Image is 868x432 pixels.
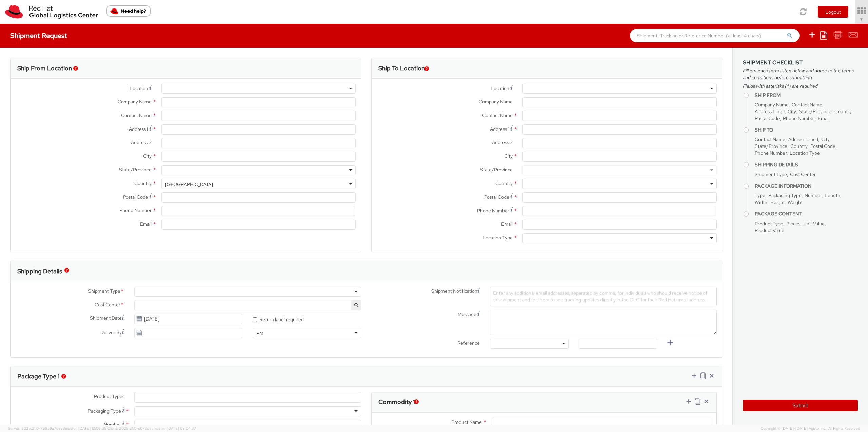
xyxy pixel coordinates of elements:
h4: Shipping Details [755,162,858,167]
span: Country [790,143,807,149]
span: Address Line 1 [788,136,818,142]
span: Address 1 [490,126,509,132]
span: State/Province [480,167,513,173]
h4: Shipment Request [10,32,67,39]
span: Postal Code [123,194,148,200]
span: City [821,136,829,142]
span: ▼ [860,17,864,22]
div: PM [256,330,263,337]
span: Width [755,199,767,205]
span: Packaging Type [768,192,802,198]
div: [GEOGRAPHIC_DATA] [165,181,213,188]
span: Client: 2025.21.0-c073d8a [107,426,196,431]
span: Packaging Type [88,408,121,414]
span: Cost Center [790,171,816,177]
span: master, [DATE] 10:09:35 [65,426,106,431]
span: Cost Center [95,301,120,309]
span: Fields with asterisks (*) are required [743,83,858,89]
h4: Package Content [755,211,858,217]
span: Height [770,199,785,205]
span: Location Type [482,235,513,241]
h3: Ship From Location [17,65,72,72]
span: State/Province [755,143,787,149]
span: Country [834,108,851,115]
span: Email [140,221,152,227]
h3: Ship To Location [378,65,425,72]
h3: Commodity 1 [378,399,415,405]
img: rh-logistics-00dfa346123c4ec078e1.svg [5,5,98,19]
span: master, [DATE] 08:04:37 [154,426,196,431]
input: Return label required [253,317,257,322]
span: Shipment Type [755,171,787,177]
h3: Package Type 1 [17,373,60,380]
span: Length [825,192,840,198]
span: Contact Name [482,112,513,118]
span: Email [501,221,513,227]
button: Need help? [106,5,151,17]
span: Phone Number [783,115,815,121]
span: Country [134,180,152,186]
span: Product Value [755,227,784,234]
span: Location [130,85,148,91]
span: Fill out each form listed below and agree to the terms and conditions before submitting [743,67,858,81]
span: Postal Code [810,143,835,149]
h4: Ship From [755,93,858,98]
span: Postal Code [755,115,780,121]
span: Location [491,85,509,91]
span: Server: 2025.21.0-769a9a7b8c3 [8,426,106,431]
span: Country [495,180,513,186]
button: Submit [743,400,858,411]
span: Copyright © [DATE]-[DATE] Agistix Inc., All Rights Reserved [761,426,860,431]
span: State/Province [799,108,831,115]
span: Pieces [786,221,800,227]
span: Product Types [94,393,124,399]
span: Deliver By [100,329,122,336]
span: Phone Number [119,207,152,213]
span: Email [818,115,829,121]
span: Location Type [790,150,820,156]
span: Contact Name [121,112,152,118]
span: Enter any additional email addresses, separated by comma, for individuals who should receive noti... [493,290,707,303]
span: Address 1 [129,126,148,132]
button: Logout [818,6,848,18]
span: Shipment Type [88,288,120,295]
span: Reference [457,340,480,346]
span: Phone Number [755,150,787,156]
span: City [143,153,152,159]
span: Company Name [479,99,513,105]
span: Message [458,311,476,317]
span: Contact Name [755,136,785,142]
span: Company Name [755,102,789,108]
h4: Package Information [755,184,858,189]
label: Return label required [253,315,305,323]
span: Contact Name [792,102,822,108]
span: Postal Code [484,194,509,200]
input: Shipment, Tracking or Reference Number (at least 4 chars) [630,29,800,42]
span: Phone Number [477,208,509,214]
span: State/Province [119,167,152,173]
span: Weight [788,199,803,205]
span: Number [805,192,822,198]
span: Unit Value [803,221,825,227]
span: Product Name [451,419,482,425]
span: Company Name [118,99,152,105]
h3: Shipment Checklist [743,59,858,66]
span: City [788,108,796,115]
span: Address 2 [492,139,513,145]
span: Number [104,421,121,428]
span: Type [755,192,765,198]
h3: Shipping Details [17,268,62,275]
span: Address Line 1 [755,108,785,115]
span: City [504,153,513,159]
span: Address 2 [131,139,152,145]
h4: Ship To [755,127,858,133]
span: Product Type [755,221,783,227]
span: Shipment Notification [431,288,477,295]
span: Shipment Date [90,315,122,322]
